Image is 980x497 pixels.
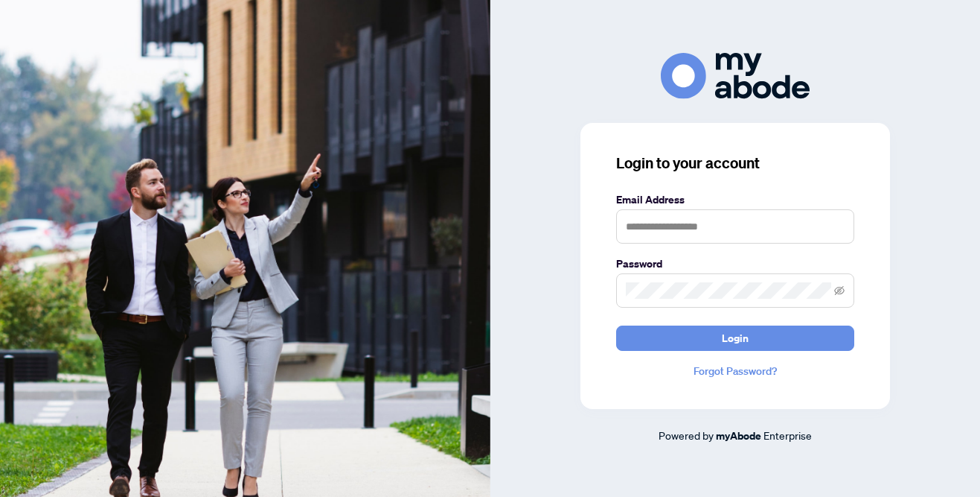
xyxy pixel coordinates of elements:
[722,326,749,350] span: Login
[616,191,854,208] label: Email Address
[834,285,845,296] span: eye-invisible
[616,153,854,174] h3: Login to your account
[616,326,854,351] button: Login
[661,53,810,98] img: ma-logo
[716,428,761,444] a: myAbode
[616,256,854,272] label: Password
[763,428,812,442] span: Enterprise
[616,363,854,379] a: Forgot Password?
[659,428,714,442] span: Powered by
